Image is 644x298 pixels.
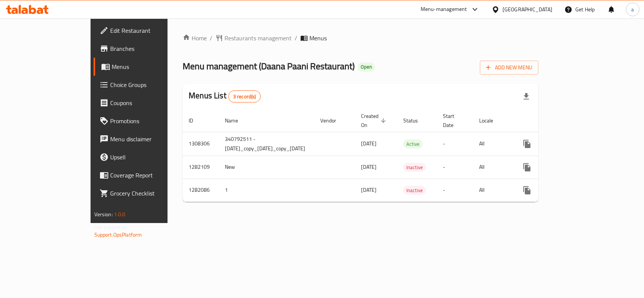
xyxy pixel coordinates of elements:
[361,112,388,130] span: Created On
[94,76,198,94] a: Choice Groups
[183,109,596,202] table: enhanced table
[110,26,192,35] span: Edit Restaurant
[219,156,314,179] td: New
[110,189,192,198] span: Grocery Checklist
[210,34,212,43] li: /
[228,90,261,102] div: Total records count
[94,222,129,232] span: Get support on:
[183,132,219,156] td: 1308306
[309,34,327,43] span: Menus
[536,135,554,153] button: Change Status
[219,132,314,156] td: 340792511 - [DATE]_copy_[DATE]_copy_[DATE]
[421,5,467,14] div: Menu-management
[94,230,142,240] a: Support.OpsPlatform
[443,112,464,130] span: Start Date
[225,116,248,125] span: Name
[295,34,297,43] li: /
[110,116,192,125] span: Promotions
[94,184,198,202] a: Grocery Checklist
[403,116,428,125] span: Status
[229,93,261,100] span: 3 record(s)
[358,63,375,72] div: Open
[403,140,423,148] span: Active
[94,209,113,219] span: Version:
[94,21,198,40] a: Edit Restaurant
[631,5,634,14] span: a
[403,186,426,195] span: Inactive
[518,181,536,199] button: more
[536,181,554,199] button: Change Status
[536,158,554,176] button: Change Status
[361,185,377,195] span: [DATE]
[518,135,536,153] button: more
[473,156,512,179] td: All
[110,171,192,180] span: Coverage Report
[114,209,126,219] span: 1.0.0
[94,166,198,184] a: Coverage Report
[110,80,192,89] span: Choice Groups
[94,58,198,76] a: Menus
[110,153,192,162] span: Upsell
[361,139,377,148] span: [DATE]
[110,134,192,144] span: Menu disclaimer
[403,163,426,172] div: Inactive
[94,148,198,166] a: Upsell
[403,163,426,172] span: Inactive
[437,179,473,202] td: -
[183,156,219,179] td: 1282109
[94,130,198,148] a: Menu disclaimer
[361,162,377,172] span: [DATE]
[183,58,355,75] span: Menu management ( Daana Paani Restaurant )
[219,179,314,202] td: 1
[503,5,552,14] div: [GEOGRAPHIC_DATA]
[215,34,292,43] a: Restaurants management
[112,62,192,71] span: Menus
[320,116,346,125] span: Vendor
[94,112,198,130] a: Promotions
[183,179,219,202] td: 1282086
[437,156,473,179] td: -
[512,109,596,132] th: Actions
[94,94,198,112] a: Coupons
[189,90,261,102] h2: Menus List
[224,34,292,43] span: Restaurants management
[517,87,535,105] div: Export file
[403,186,426,195] div: Inactive
[518,158,536,176] button: more
[473,132,512,156] td: All
[479,116,503,125] span: Locale
[110,98,192,107] span: Coupons
[94,40,198,58] a: Branches
[403,139,423,148] div: Active
[189,116,203,125] span: ID
[358,64,375,70] span: Open
[437,132,473,156] td: -
[183,34,538,43] nav: breadcrumb
[486,63,532,72] span: Add New Menu
[110,44,192,53] span: Branches
[473,179,512,202] td: All
[480,61,538,75] button: Add New Menu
